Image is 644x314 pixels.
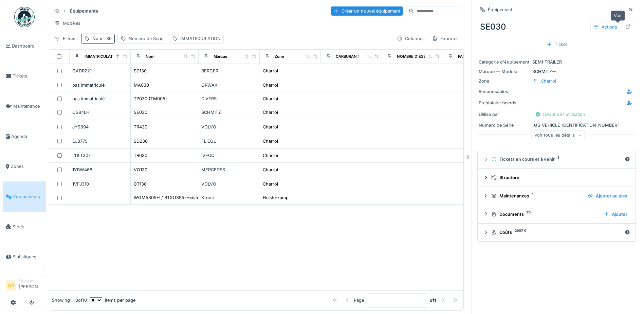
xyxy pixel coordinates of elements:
[92,35,112,42] div: Nom
[90,297,135,303] div: items per page
[3,242,46,272] a: Statistiques
[430,297,436,303] strong: of 1
[480,208,633,221] summary: Documents25Ajouter
[532,110,588,119] div: Début de l'utilisation
[201,124,257,130] div: VOLVO
[19,278,43,283] div: Manager
[480,153,633,165] summary: Tickets en cours et à venir1
[491,211,598,217] div: Documents
[263,194,289,201] div: Heisterkamp
[611,11,625,20] div: Voir
[214,54,227,59] div: Marque
[263,124,278,130] div: Charroi
[3,91,46,121] a: Maintenance
[544,40,570,49] div: Ticket
[491,193,582,199] div: Maintenances
[134,194,239,201] div: WGM5305H / RTXU395-Heisterkamp Case 82222
[201,138,257,144] div: FLIEGL
[479,59,530,65] div: Catégorie d'équipement
[479,122,530,128] div: Numéro de Série
[263,109,278,116] div: Charroi
[11,133,43,140] span: Agenda
[488,6,512,13] div: Équipement
[72,167,128,173] div: 1YBW468
[3,212,46,242] a: Stock
[531,130,585,140] div: Voir tous les détails
[13,224,43,230] span: Stock
[201,95,257,102] div: DIVERS
[72,124,128,130] div: JY9894
[458,54,467,59] div: PAYS
[3,61,46,91] a: Tickets
[480,190,633,202] summary: Maintenances1Ajouter au plan
[52,297,87,303] div: Showing 1 - 10 of 10
[134,124,147,130] div: TR430
[263,138,278,144] div: Charroi
[263,95,278,102] div: Charroi
[201,167,257,173] div: MERCEDES
[52,34,78,43] div: Filtres
[331,6,403,16] div: Créer un nouvel équipement
[480,171,633,184] summary: Structure
[201,181,257,187] div: VOLVO
[3,31,46,61] a: Dashboard
[479,78,530,84] div: Zone
[134,138,148,144] div: SD230
[263,152,278,159] div: Charroi
[263,82,278,88] div: Charroi
[72,95,128,102] div: pas immatriculé
[14,7,35,27] img: Badge_color-CXgf-gQk.svg
[134,82,149,88] div: MA030
[354,297,364,303] div: Page
[13,73,43,79] span: Tickets
[263,68,278,74] div: Charroi
[201,82,257,88] div: ORWAK
[479,68,634,75] div: SCHMITZ —
[12,43,43,49] span: Dashboard
[429,34,461,43] div: Exporter
[397,54,432,59] div: NOMBRE D'ESSIEU
[336,54,359,59] div: CARBURANT
[201,194,257,201] div: Krone
[6,280,16,291] li: WT
[201,109,257,116] div: SCHMITZ
[201,68,257,74] div: BERGER
[72,82,128,88] div: pas immatriculé
[491,229,622,235] div: Coûts
[585,191,630,200] div: Ajouter au plan
[601,210,630,219] div: Ajouter
[19,278,43,293] li: [PERSON_NAME]
[541,78,556,84] div: Charroi
[13,193,43,200] span: Équipements
[134,152,147,159] div: TR030
[479,59,634,65] div: SEMI-TRAILER
[72,68,128,74] div: QADR221
[479,88,530,95] div: Responsables
[13,103,43,109] span: Maintenance
[134,95,167,102] div: TP030 (TM005)
[134,167,147,173] div: VO130
[134,109,147,116] div: SE030
[146,54,154,59] div: Nom
[72,138,128,144] div: EJ8775
[72,109,128,116] div: OS84LH
[3,152,46,182] a: Zones
[52,18,84,28] div: Modèles
[394,34,428,43] div: Colonnes
[480,226,633,239] summary: Coûts2907 €
[102,36,112,41] span: : 30
[479,111,530,118] div: Utilisé par
[479,100,530,106] div: Prestataire favoris
[85,54,120,59] div: IMMATRICULATION
[3,121,46,152] a: Agenda
[72,181,128,187] div: 1VFJ310
[67,8,101,14] strong: Équipements
[180,35,221,42] div: IMMATRICULATION
[479,68,530,75] div: Marque — Modèle
[6,278,43,294] a: WT Manager[PERSON_NAME]
[134,181,147,187] div: CT130
[129,35,163,42] div: Numéro de Série
[11,163,43,170] span: Zones
[491,174,627,181] div: Structure
[479,122,634,128] div: [US_VEHICLE_IDENTIFICATION_NUMBER]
